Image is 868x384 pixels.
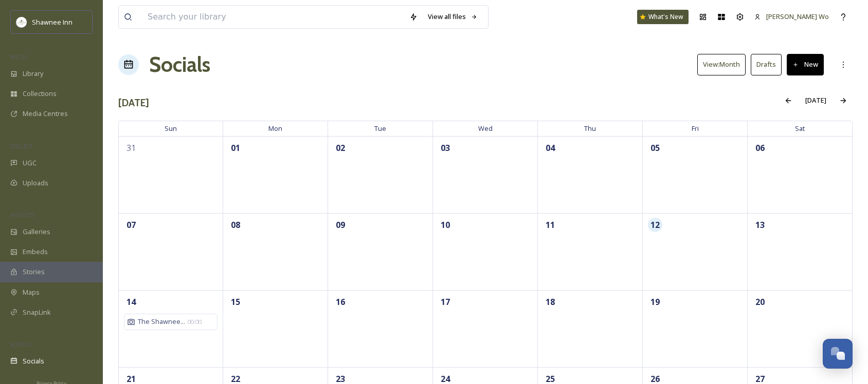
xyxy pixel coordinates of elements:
span: Fri [643,121,748,136]
span: 08 [228,218,243,232]
span: Uploads [23,178,48,188]
span: Media Centres [23,109,68,119]
span: 14 [124,295,138,309]
span: 04 [543,141,557,155]
span: 20 [753,295,767,309]
div: [DATE] [800,90,831,110]
span: Tue [328,121,433,136]
span: 10 [438,218,453,232]
span: 11 [543,218,557,232]
span: 01 [228,141,243,155]
span: 03 [438,141,453,155]
span: [PERSON_NAME] Wo [766,12,829,21]
span: Socials [23,356,44,366]
a: Drafts [751,54,787,75]
span: Library [23,69,43,79]
span: Collections [23,89,57,99]
input: Search your library [142,6,404,28]
span: Shawnee Inn [32,17,73,27]
span: 17 [438,295,453,309]
span: 18 [543,295,557,309]
span: Mon [223,121,328,136]
span: MEDIA [10,53,28,61]
span: 07 [124,218,138,232]
span: SnapLink [23,308,51,317]
span: 19 [648,295,662,309]
button: View:Month [697,54,746,75]
span: 16 [333,295,348,309]
span: WIDGETS [10,211,34,219]
span: 02 [333,141,348,155]
span: 09 [333,218,348,232]
span: Stories [23,267,45,277]
span: UGC [23,158,37,168]
span: Thu [538,121,643,136]
h3: [DATE] [118,95,149,110]
button: New [787,54,824,75]
span: Embeds [23,247,48,257]
span: 31 [124,141,138,155]
span: The Shawnee... [138,317,185,327]
a: What's New [637,10,689,24]
span: COLLECT [10,142,32,150]
button: Open Chat [823,339,853,369]
span: Sat [748,121,853,136]
span: 12 [648,218,662,232]
span: Sun [118,121,223,136]
span: 05 [648,141,662,155]
span: 15 [228,295,243,309]
span: 13 [753,218,767,232]
span: 00:00 [188,318,202,327]
button: Drafts [751,54,782,75]
span: Galleries [23,227,50,237]
a: View all files [423,7,483,27]
img: shawnee-300x300.jpg [16,17,27,27]
a: Socials [149,49,210,80]
span: Wed [433,121,538,136]
span: SOCIALS [10,340,31,348]
span: 06 [753,141,767,155]
span: Maps [23,287,40,297]
a: [PERSON_NAME] Wo [749,7,834,27]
